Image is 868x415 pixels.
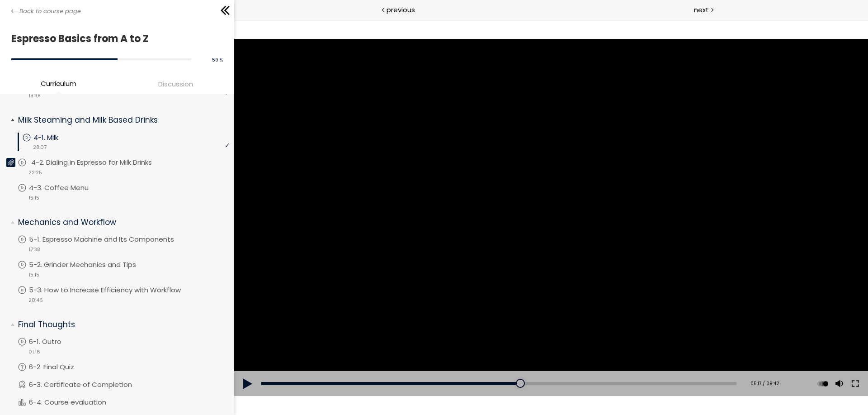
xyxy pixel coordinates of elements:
[387,5,415,15] span: previous
[11,7,81,16] a: Back to course page
[28,169,42,176] span: 22:25
[158,79,193,89] span: Discussion
[33,133,76,143] p: 4-1. Milk
[212,57,223,63] span: 59 %
[33,143,47,151] span: 28:07
[19,7,81,16] span: Back to course page
[11,30,218,47] h1: Espresso Basics from A to Z
[41,78,76,89] span: Curriculum
[694,5,709,15] span: next
[598,351,612,377] button: Volume
[580,351,597,377] div: Change playback rate
[582,351,595,377] button: Play back rate
[18,319,223,330] p: Final Thoughts
[28,92,41,100] span: 19:38
[18,217,223,228] p: Mechanics and Workflow
[18,114,223,126] p: Milk Steaming and Milk Based Drinks
[510,360,545,367] div: 05:17 / 09:42
[31,157,170,167] p: 4-2. Dialing in Espresso for Milk Drinks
